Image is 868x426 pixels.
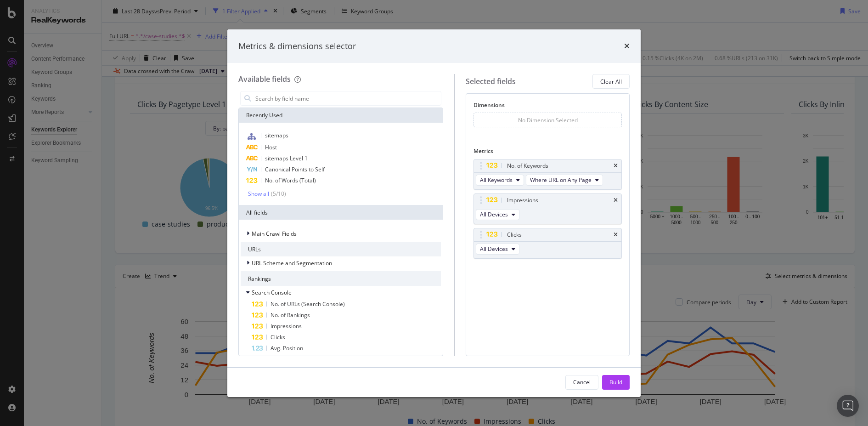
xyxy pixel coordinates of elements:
div: Available fields [238,74,291,84]
span: Canonical Points to Self [265,165,325,173]
button: Clear All [592,74,630,89]
span: All Devices [480,245,508,253]
span: All Devices [480,210,508,218]
div: Impressions [507,196,538,205]
div: Recently Used [239,108,443,123]
input: Search by field name [254,91,441,105]
button: All Devices [476,209,519,220]
button: Where URL on Any Page [526,175,603,186]
div: Show all [248,191,269,197]
div: Clear All [600,78,622,85]
div: Cancel [573,378,591,386]
span: Search Console [252,289,292,296]
div: No. of KeywordstimesAll KeywordsWhere URL on Any Page [473,159,622,190]
div: Selected fields [466,76,516,87]
span: No. of Rankings [271,311,310,319]
span: Where URL on Any Page [530,176,592,184]
div: Dimensions [473,101,622,113]
div: modal [227,29,641,397]
span: URL Scheme and Segmentation [252,259,332,267]
div: ClickstimesAll Devices [473,228,622,259]
div: times [614,163,618,169]
div: Open Intercom Messenger [837,395,859,417]
div: All fields [239,205,443,220]
div: ImpressionstimesAll Devices [473,193,622,224]
span: No. of URLs (Search Console) [271,300,345,308]
span: No. of Words (Total) [265,176,316,184]
div: Metrics & dimensions selector [238,40,356,52]
span: Clicks [271,333,285,341]
div: URLs [241,242,441,256]
button: Build [602,375,630,390]
div: Rankings [241,271,441,286]
button: All Devices [476,244,519,255]
div: times [624,40,630,52]
button: Cancel [565,375,598,390]
div: Clicks [507,230,522,239]
span: Main Crawl Fields [252,230,297,238]
div: times [614,198,618,203]
span: All Keywords [480,176,513,184]
span: sitemaps Level 1 [265,154,308,162]
button: All Keywords [476,175,524,186]
span: Impressions [271,322,302,330]
div: Build [609,378,622,386]
div: times [614,232,618,238]
div: ( 5 / 10 ) [269,190,286,198]
span: Avg. Position [271,344,303,352]
span: sitemaps [265,131,288,139]
span: Host [265,143,277,151]
div: No. of Keywords [507,161,548,170]
div: No Dimension Selected [518,116,578,124]
div: Metrics [473,147,622,159]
